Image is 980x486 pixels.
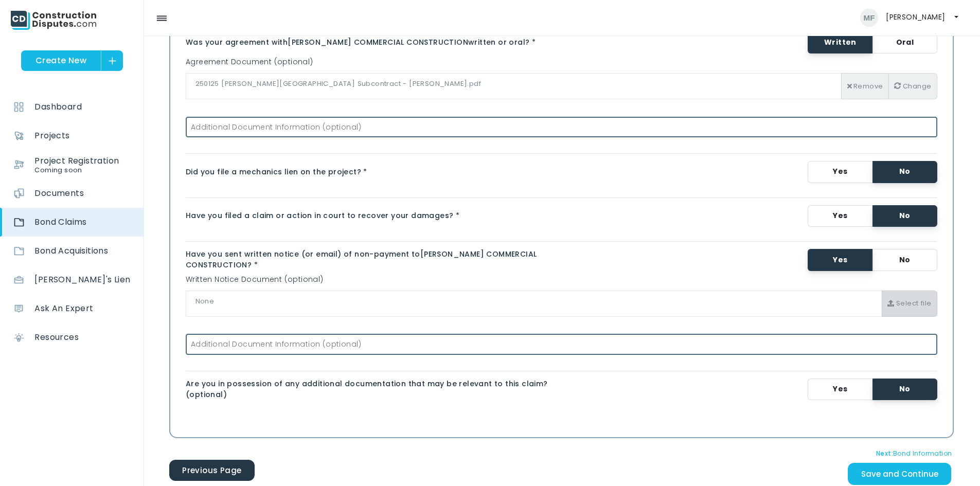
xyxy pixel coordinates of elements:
span: Create New [21,50,101,71]
p: Are you in possession of any additional documentation that may be relevant to this claim? (optional) [186,379,562,400]
label: No [872,379,937,401]
p: Was your agreement with written or oral? * [186,37,562,48]
p: Did you file a mechanics lien on the project? * [186,167,562,177]
strong: Next: [876,449,893,458]
span: Dashboard [34,93,82,121]
span: Ask An Expert [34,294,93,323]
span: 250125 [PERSON_NAME][GEOGRAPHIC_DATA] Subcontract - [PERSON_NAME].pdf [186,79,841,93]
p: Have you filed a claim or action in court to recover your damages? * [186,210,562,221]
span: Bond Claims [34,208,86,237]
p: Have you sent written notice (or email) of non-payment to ? * [186,249,562,271]
span: [PERSON_NAME] [886,12,945,22]
span: Bond Acquisitions [34,237,108,265]
a: [PERSON_NAME]'s Lien [14,265,144,294]
a: Ask An Expert [14,294,144,323]
a: Projects [14,121,144,150]
label: Yes [808,379,872,401]
label: Yes [808,205,872,227]
strong: [PERSON_NAME] Commercial Construction [186,249,537,270]
label: Written [808,32,872,54]
a: Bond Claims [14,208,144,237]
label: Additional Document Information (optional) [186,339,362,350]
span: None [186,296,882,311]
label: Written Notice Document (optional) [186,274,324,285]
span: Projects [34,121,69,150]
a: Resources [14,323,144,352]
iframe: Chat Widget [929,437,980,486]
a: Documents [14,179,144,208]
label: Oral [872,32,937,54]
a: Previous Page [169,460,255,481]
a: Dashboard [14,93,144,121]
label: Agreement Document (optional) [186,57,313,67]
span: Documents [34,179,84,208]
small: Coming soon [34,156,82,185]
div: Bond Information [758,449,954,460]
input: Save and Continue [848,463,951,485]
a: Bond Acquisitions [14,237,144,265]
label: No [872,205,937,227]
label: Additional Document Information (optional) [186,122,362,133]
p: Project Registration [34,147,119,175]
span: Remove [841,73,889,99]
label: Yes [808,249,872,271]
label: Yes [808,161,872,183]
strong: [PERSON_NAME] Commercial Construction [288,37,468,47]
span: Previous Page [182,465,241,476]
label: No [872,161,937,183]
img: CD-logo-dark.svg [11,11,96,30]
span: [PERSON_NAME]'s Lien [34,265,130,294]
label: No [872,249,937,271]
span: Resources [34,323,79,352]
